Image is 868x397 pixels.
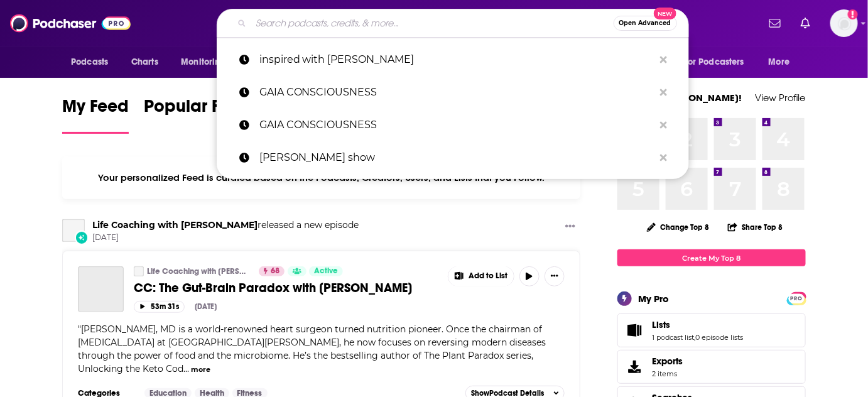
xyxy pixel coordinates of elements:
span: 68 [271,265,279,278]
button: Change Top 8 [639,219,717,235]
span: For Podcasters [684,53,744,71]
a: 68 [259,266,285,276]
button: Show More Button [560,219,580,235]
div: Search podcasts, credits, & more... [217,9,689,38]
span: Monitoring [181,53,225,71]
a: Lists [652,319,743,330]
a: PRO [789,293,804,303]
span: Exports [622,358,647,376]
a: Lists [622,322,647,339]
button: Show More Button [448,266,514,286]
span: Logged in as scottb4744 [830,9,858,37]
button: Share Top 8 [727,215,784,239]
span: Open Advanced [619,20,671,26]
a: View Profile [755,92,806,104]
button: Open AdvancedNew [614,16,677,31]
span: " [78,324,546,374]
a: GAIA CONSCIOUSNESS [217,109,689,141]
p: james altucher show [259,141,654,174]
span: PRO [789,294,804,303]
span: ... [183,363,189,374]
p: GAIA CONSCIOUSNESS [259,109,654,141]
span: Charts [131,53,158,71]
input: Search podcasts, credits, & more... [251,13,614,33]
span: Lists [652,319,670,330]
a: Active [309,266,343,276]
img: User Profile [830,9,858,37]
div: Your personalized Feed is curated based on the Podcasts, Creators, Users, and Lists that you Follow. [62,156,580,199]
span: Active [314,265,338,278]
span: My Feed [62,95,129,124]
a: Show notifications dropdown [764,13,786,34]
svg: Add a profile image [848,9,858,19]
a: CC: The Gut-Brain Paradox with [PERSON_NAME] [134,280,439,296]
a: Life Coaching with [PERSON_NAME] [147,266,251,276]
a: Life Coaching with Christine Hassler [62,219,85,242]
img: Podchaser - Follow, Share and Rate Podcasts [10,11,131,35]
span: Popular Feed [144,95,251,124]
a: Life Coaching with Christine Hassler [134,266,144,276]
a: My Feed [62,95,129,134]
span: New [654,8,676,19]
div: My Pro [638,293,669,305]
a: inspired with [PERSON_NAME] [217,43,689,76]
button: Show More Button [545,266,565,286]
a: Show notifications dropdown [796,13,815,34]
p: GAIA CONSCIOUSNESS [259,76,654,109]
span: CC: The Gut-Brain Paradox with [PERSON_NAME] [134,280,412,296]
div: [DATE] [195,302,217,311]
button: Show profile menu [830,9,858,37]
button: more [191,364,210,375]
a: Exports [617,350,806,384]
a: Life Coaching with Christine Hassler [92,219,258,231]
span: More [769,53,790,71]
a: Charts [123,50,166,74]
button: open menu [172,50,242,74]
span: 2 items [652,369,683,378]
span: [DATE] [92,232,359,243]
a: Create My Top 8 [617,249,806,266]
span: Podcasts [71,53,108,71]
a: [PERSON_NAME] show [217,141,689,174]
span: , [694,333,695,342]
span: Exports [652,356,683,367]
div: New Episode [75,231,89,244]
a: CC: The Gut-Brain Paradox with Dr. Steven Gundry [78,266,124,312]
a: 0 episode lists [695,333,743,342]
a: 1 podcast list [652,333,694,342]
h3: released a new episode [92,219,359,231]
button: open menu [760,50,806,74]
a: Popular Feed [144,95,251,134]
span: [PERSON_NAME], MD is a world-renowned heart surgeon turned nutrition pioneer. Once the chairman o... [78,324,546,374]
span: Lists [617,313,806,347]
button: open menu [62,50,124,74]
span: Add to List [469,271,507,281]
button: open menu [676,50,762,74]
a: GAIA CONSCIOUSNESS [217,76,689,109]
p: inspired with simon [259,43,654,76]
button: 53m 31s [134,301,185,313]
